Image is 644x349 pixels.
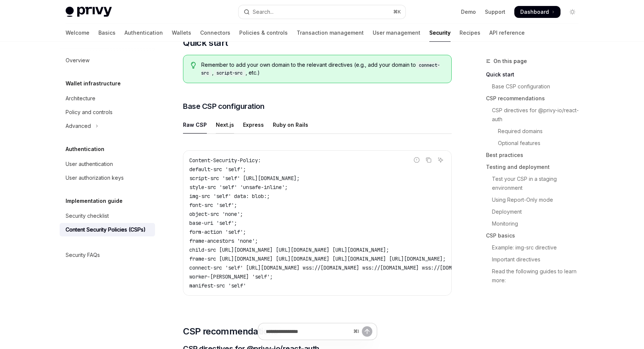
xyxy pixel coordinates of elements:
span: ⌘ K [393,9,401,15]
span: default-src 'self'; [189,166,246,173]
a: Security FAQs [60,248,155,262]
span: connect-src 'self' [URL][DOMAIN_NAME] wss://[DOMAIN_NAME] wss://[DOMAIN_NAME] wss://[DOMAIN_NAME]... [189,264,610,271]
a: Policy and controls [60,106,155,119]
a: Quick start [486,69,584,81]
span: Dashboard [520,8,549,16]
span: object-src 'none'; [189,211,243,217]
span: base-uri 'self'; [189,220,237,226]
a: CSP recommendations [486,92,584,104]
button: Copy the contents from the code block [424,155,433,165]
a: Using Report-Only mode [486,194,584,206]
a: Overview [60,54,155,67]
a: Security [429,24,451,42]
a: Optional features [486,137,584,149]
h5: Implementation guide [66,196,123,205]
span: frame-src [URL][DOMAIN_NAME] [URL][DOMAIN_NAME] [URL][DOMAIN_NAME] [URL][DOMAIN_NAME]; [189,255,446,262]
div: Architecture [66,94,95,103]
div: User authentication [66,160,113,169]
button: Toggle Advanced section [60,119,155,133]
a: Basics [98,24,116,42]
input: Ask a question... [266,323,350,340]
button: Ask AI [436,155,445,165]
code: connect-src [201,62,440,77]
a: Demo [461,8,476,16]
a: Read the following guides to learn more: [486,265,584,286]
span: frame-ancestors 'none'; [189,238,258,244]
span: On this page [493,57,527,66]
span: Base CSP configuration [183,101,264,111]
div: User authorization keys [66,173,124,182]
a: Important directives [486,254,584,265]
button: Toggle dark mode [566,6,578,18]
span: Content-Security-Policy: [189,157,261,164]
div: Overview [66,56,89,65]
span: img-src 'self' data: blob:; [189,193,270,199]
a: Content Security Policies (CSPs) [60,223,155,236]
div: Search... [253,7,274,16]
img: light logo [66,7,112,17]
span: script-src 'self' [URL][DOMAIN_NAME]; [189,175,300,182]
a: Deployment [486,206,584,218]
div: Policy and controls [66,108,113,117]
button: Report incorrect code [412,155,422,165]
h5: Authentication [66,145,104,154]
span: child-src [URL][DOMAIN_NAME] [URL][DOMAIN_NAME] [URL][DOMAIN_NAME]; [189,246,389,253]
a: Policies & controls [239,24,288,42]
div: Advanced [66,122,91,131]
span: font-src 'self'; [189,202,237,208]
span: Remember to add your own domain to the relevant directives (e.g., add your domain to , , etc.) [201,61,444,77]
h5: Wallet infrastructure [66,79,121,88]
a: Authentication [124,24,163,42]
a: CSP directives for @privy-io/react-auth [486,104,584,125]
div: Express [243,116,264,133]
a: CSP basics [486,230,584,242]
span: form-action 'self'; [189,229,246,235]
a: Dashboard [514,6,561,18]
a: Required domains [486,125,584,137]
a: Best practices [486,149,584,161]
span: Quick start [183,37,228,49]
a: Connectors [200,24,230,42]
span: manifest-src 'self' [189,282,246,289]
a: Welcome [66,24,89,42]
div: Next.js [216,116,234,133]
span: worker-[PERSON_NAME] 'self'; [189,273,273,280]
a: Architecture [60,92,155,105]
div: Content Security Policies (CSPs) [66,225,146,234]
a: Example: img-src directive [486,242,584,254]
div: Raw CSP [183,116,207,133]
a: User authorization keys [60,171,155,185]
a: Wallets [172,24,191,42]
a: User authentication [60,157,155,171]
a: Transaction management [297,24,364,42]
button: Open search [239,5,405,19]
a: API reference [489,24,525,42]
div: Security checklist [66,211,109,220]
a: Recipes [460,24,480,42]
a: Testing and deployment [486,161,584,173]
a: Base CSP configuration [486,81,584,92]
div: Security FAQs [66,251,100,260]
a: Test your CSP in a staging environment [486,173,584,194]
div: Ruby on Rails [273,116,308,133]
button: Send message [362,326,372,337]
a: Security checklist [60,209,155,223]
a: User management [373,24,420,42]
code: script-src [214,69,246,77]
a: Monitoring [486,218,584,230]
span: style-src 'self' 'unsafe-inline'; [189,184,288,191]
a: Support [485,8,505,16]
svg: Tip [191,62,196,69]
